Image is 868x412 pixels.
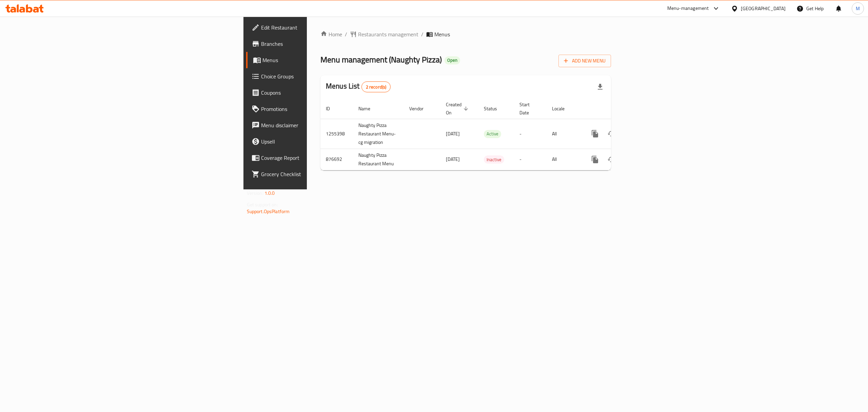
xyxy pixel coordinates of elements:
span: Coverage Report [261,154,383,162]
div: Export file [592,79,608,95]
span: Branches [261,40,383,48]
a: Promotions [246,101,389,117]
a: Upsell [246,133,389,150]
button: Change Status [603,151,619,168]
span: ID [326,105,339,113]
td: All [547,119,581,149]
span: Menus [262,56,383,64]
span: M [856,5,860,12]
a: Support.OpsPlatform [247,207,290,216]
span: 1.0.0 [264,189,275,198]
span: Grocery Checklist [261,170,383,178]
td: - [514,119,547,149]
table: enhanced table [320,98,657,170]
span: [DATE] [446,155,460,164]
div: Open [445,56,460,64]
span: 2 record(s) [362,84,391,90]
span: Edit Restaurant [261,23,383,32]
span: Open [445,57,460,63]
button: Add New Menu [558,55,611,67]
span: Vendor [409,105,432,113]
nav: breadcrumb [320,30,611,38]
td: - [514,149,547,170]
a: Coverage Report [246,150,389,166]
a: Edit Restaurant [246,19,389,36]
span: Name [358,105,379,113]
li: / [421,30,423,38]
span: Upsell [261,137,383,146]
span: Status [484,105,506,113]
h2: Menus List [326,81,391,92]
span: Get support on: [247,200,278,209]
a: Grocery Checklist [246,166,389,182]
span: Menus [434,30,450,38]
span: Created On [446,100,470,117]
a: Choice Groups [246,68,389,85]
a: Menus [246,52,389,68]
div: [GEOGRAPHIC_DATA] [741,5,786,12]
span: Menu disclaimer [261,121,383,129]
span: Add New Menu [564,57,606,65]
span: Start Date [519,100,538,117]
span: Locale [552,105,573,113]
span: [DATE] [446,129,460,138]
a: Coupons [246,85,389,101]
div: Total records count [361,81,391,92]
span: Choice Groups [261,72,383,80]
div: Active [484,130,501,138]
span: Inactive [484,156,504,164]
div: Menu-management [667,4,709,13]
span: Version: [247,189,263,198]
span: Promotions [261,105,383,113]
th: Actions [581,98,657,119]
a: Branches [246,36,389,52]
td: All [547,149,581,170]
button: more [587,126,603,142]
button: more [587,151,603,168]
a: Menu disclaimer [246,117,389,133]
span: Active [484,130,501,138]
span: Coupons [261,89,383,97]
button: Change Status [603,126,619,142]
